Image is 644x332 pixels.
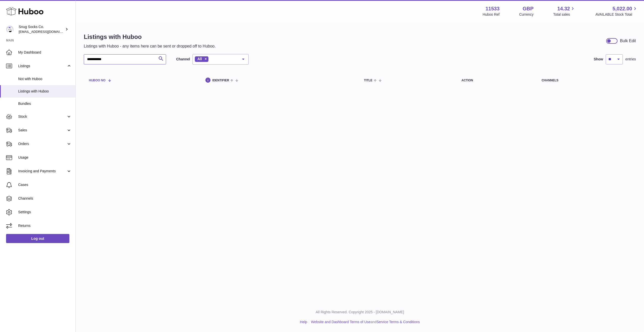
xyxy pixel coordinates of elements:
[364,79,372,82] span: title
[18,128,66,133] span: Sales
[612,5,632,12] span: 5,022.00
[18,169,66,174] span: Invoicing and Payments
[18,89,72,94] span: Listings with Huboo
[18,114,66,119] span: Stock
[18,223,72,228] span: Returns
[309,320,420,324] li: and
[89,79,105,82] span: Huboo no
[377,320,420,324] a: Service Terms & Conditions
[18,101,72,106] span: Bundles
[19,25,64,34] div: Snug Socks Co.
[462,79,531,82] div: action
[84,43,216,49] p: Listings with Huboo - any items here can be sent or dropped off to Huboo.
[595,5,638,17] a: 5,022.00 AVAILABLE Stock Total
[6,234,69,243] a: Log out
[18,182,72,187] span: Cases
[18,50,72,55] span: My Dashboard
[557,5,570,12] span: 14.32
[300,320,307,324] a: Help
[80,310,640,315] p: All Rights Reserved. Copyright 2025 - [DOMAIN_NAME]
[19,30,74,34] span: [EMAIL_ADDRESS][DOMAIN_NAME]
[483,12,500,17] div: Huboo Ref
[553,12,576,17] span: Total sales
[553,5,576,17] a: 14.32 Total sales
[212,79,229,82] span: identifier
[594,57,603,62] label: Show
[523,5,533,12] strong: GBP
[18,141,66,146] span: Orders
[311,320,370,324] a: Website and Dashboard Terms of Use
[84,33,216,41] h1: Listings with Huboo
[18,210,72,215] span: Settings
[18,64,66,68] span: Listings
[176,57,190,62] label: Channel
[197,57,202,61] span: All
[620,38,636,44] div: Bulk Edit
[18,155,72,160] span: Usage
[542,79,631,82] div: channels
[18,196,72,201] span: Channels
[519,12,534,17] div: Currency
[18,77,72,81] span: Not with Huboo
[595,12,638,17] span: AVAILABLE Stock Total
[625,57,636,62] span: entries
[486,5,500,12] strong: 11533
[6,26,14,33] img: internalAdmin-11533@internal.huboo.com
